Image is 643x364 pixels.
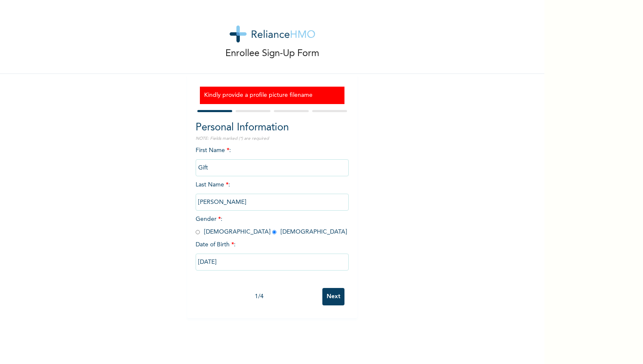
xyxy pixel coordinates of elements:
[196,159,349,176] input: Enter your first name
[196,254,349,271] input: DD-MM-YYYY
[230,25,315,42] img: logo
[196,147,349,171] span: First Name :
[322,288,344,305] input: Next
[196,120,349,135] h2: Personal Information
[196,194,349,211] input: Enter your last name
[196,292,322,301] div: 1 / 4
[196,240,236,249] span: Date of Birth :
[225,47,319,61] p: Enrollee Sign-Up Form
[196,182,349,205] span: Last Name :
[196,135,349,142] p: NOTE: Fields marked (*) are required
[204,91,340,100] h3: Kindly provide a profile picture filename
[196,216,347,235] span: Gender : [DEMOGRAPHIC_DATA] [DEMOGRAPHIC_DATA]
